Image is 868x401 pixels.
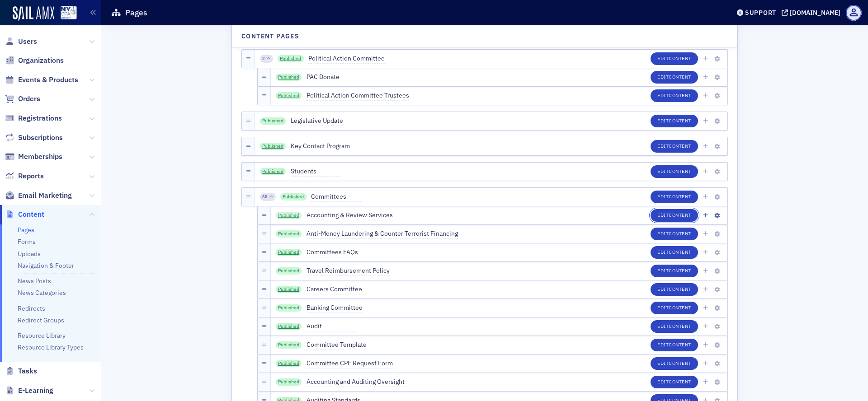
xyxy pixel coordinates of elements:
[307,303,363,313] span: Banking Committee
[311,192,362,202] span: Committees
[307,266,390,276] span: Travel Reimbursement Policy
[308,54,385,64] span: Political Action Committee
[260,168,286,175] a: Published
[790,9,840,17] div: [DOMAIN_NAME]
[125,7,147,18] h1: Pages
[276,92,302,99] a: Published
[18,343,84,351] a: Resource Library Types
[18,226,34,234] a: Pages
[782,9,844,16] button: [DOMAIN_NAME]
[18,210,44,219] span: Content
[307,377,405,387] span: Accounting and Auditing Oversight
[651,71,698,84] button: EditContent
[276,323,302,330] a: Published
[18,289,66,297] a: News Categories
[669,360,691,366] span: Content
[669,92,691,98] span: Content
[651,228,698,240] button: EditContent
[18,94,40,104] span: Orders
[276,230,302,238] a: Published
[18,366,37,376] span: Tasks
[5,152,62,162] a: Memberships
[18,133,63,143] span: Subscriptions
[669,117,691,124] span: Content
[651,140,698,153] button: EditContent
[307,359,393,368] span: Committee CPE Request Form
[651,89,698,102] button: EditContent
[651,165,698,178] button: EditContent
[307,91,409,101] span: Political Action Committee Trustees
[18,191,72,200] span: Email Marketing
[651,191,698,203] button: EditContent
[5,133,63,143] a: Subscriptions
[5,366,37,376] a: Tasks
[307,229,458,239] span: Anti-Money Laundering & Counter Terrorist Financing
[18,304,45,312] a: Redirects
[669,230,691,237] span: Content
[18,238,36,246] a: Forms
[280,193,307,200] a: Published
[651,115,698,127] button: EditContent
[651,339,698,351] button: EditContent
[13,6,54,21] a: SailAMX
[276,249,302,256] a: Published
[651,246,698,259] button: EditContent
[18,250,41,258] a: Uploads
[262,56,265,62] span: 2
[54,6,77,21] a: View Homepage
[651,209,698,222] button: EditContent
[651,320,698,333] button: EditContent
[669,341,691,348] span: Content
[18,171,44,181] span: Reports
[260,117,286,125] a: Published
[18,277,51,285] a: News Posts
[18,316,64,324] a: Redirect Groups
[241,32,299,41] h4: Content Pages
[18,56,64,65] span: Organizations
[669,168,691,174] span: Content
[5,210,44,219] a: Content
[651,357,698,370] button: EditContent
[846,5,862,21] span: Profile
[276,267,302,275] a: Published
[651,283,698,296] button: EditContent
[307,72,357,82] span: PAC Donate
[745,9,776,17] div: Support
[5,191,72,200] a: Email Marketing
[669,212,691,218] span: Content
[18,261,74,270] a: Navigation & Footer
[278,55,304,62] a: Published
[5,75,78,85] a: Events & Products
[18,37,37,47] span: Users
[307,340,367,350] span: Committee Template
[5,56,64,65] a: Organizations
[307,322,357,331] span: Audit
[18,75,78,85] span: Events & Products
[669,267,691,274] span: Content
[5,94,40,104] a: Orders
[669,249,691,255] span: Content
[669,323,691,329] span: Content
[276,304,302,312] a: Published
[276,360,302,367] a: Published
[651,52,698,65] button: EditContent
[291,116,343,126] span: Legislative Update
[276,212,302,219] a: Published
[5,171,44,181] a: Reports
[307,247,358,257] span: Committees FAQs
[651,302,698,314] button: EditContent
[276,378,302,386] a: Published
[276,74,302,81] a: Published
[669,304,691,311] span: Content
[5,37,37,47] a: Users
[61,6,77,20] img: SailAMX
[307,284,362,294] span: Careers Committee
[18,113,62,123] span: Registrations
[18,152,62,162] span: Memberships
[5,113,62,123] a: Registrations
[669,143,691,149] span: Content
[669,193,691,200] span: Content
[669,74,691,80] span: Content
[669,55,691,61] span: Content
[276,341,302,349] a: Published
